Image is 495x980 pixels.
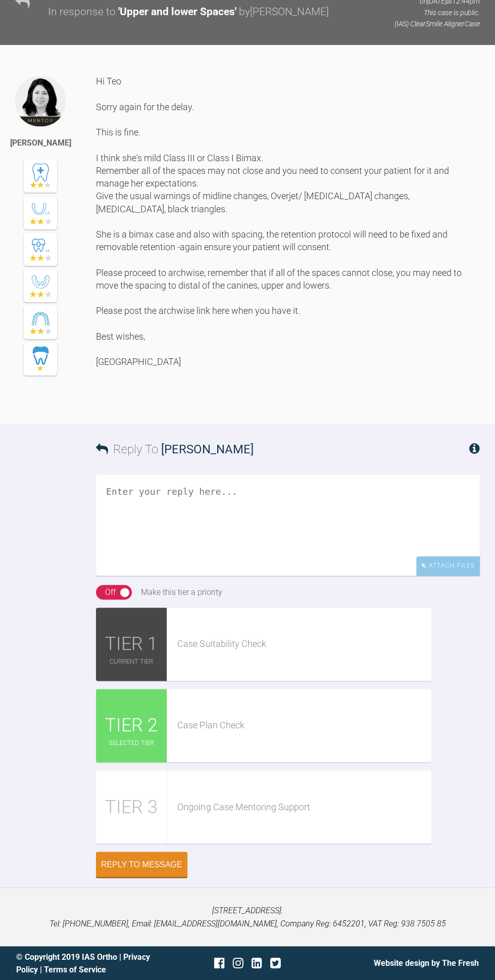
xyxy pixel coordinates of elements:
[48,4,116,21] div: In response to
[105,792,158,822] span: TIER 3
[161,443,254,457] span: [PERSON_NAME]
[394,7,480,18] p: This case is public.
[374,958,479,968] a: Website design by The Fresh
[416,556,480,576] div: Attach Files
[118,4,236,21] div: ' Upper and lower Spaces '
[177,637,431,652] div: Case Suitability Check
[44,964,106,974] a: Terms of Service
[16,950,170,976] div: © Copyright 2019 IAS Ortho | |
[177,800,431,815] div: Ongoing Case Mentoring Support
[239,4,329,21] div: by [PERSON_NAME]
[10,137,71,150] div: [PERSON_NAME]
[394,18,480,29] p: (IAS) ClearSmile Aligner Case
[105,711,158,740] span: TIER 2
[105,630,158,659] span: TIER 1
[16,904,479,930] p: [STREET_ADDRESS]. Tel: [PHONE_NUMBER], Email: [EMAIL_ADDRESS][DOMAIN_NAME], Company Reg: 6452201,...
[105,586,116,599] div: Off
[96,440,254,459] h3: Reply To
[101,860,182,869] div: Reply to Message
[141,586,222,599] div: Make this tier a priority
[96,75,480,410] div: Hi Teo Sorry again for the delay. This is fine. I think she's mild Class III or Class I Bimax. Re...
[14,75,67,128] img: Hooria Olsen
[96,852,187,877] button: Reply to Message
[177,719,431,733] div: Case Plan Check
